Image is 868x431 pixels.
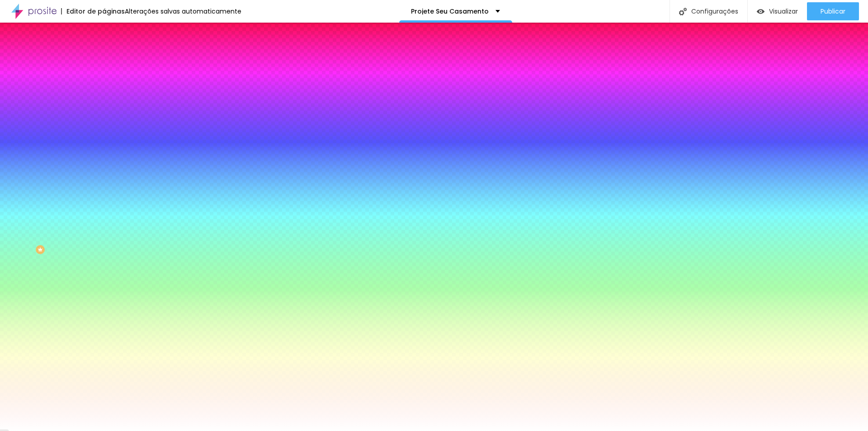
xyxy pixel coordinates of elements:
[821,8,845,15] span: Publicar
[125,8,241,14] div: Alterações salvas automaticamente
[757,8,764,15] img: view-1.svg
[769,8,798,15] span: Visualizar
[411,8,489,14] p: Projete Seu Casamento
[679,8,687,15] img: Icone
[748,2,807,20] button: Visualizar
[61,8,125,14] div: Editor de páginas
[807,2,859,20] button: Publicar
